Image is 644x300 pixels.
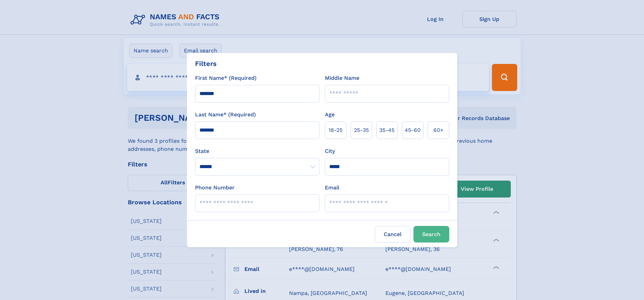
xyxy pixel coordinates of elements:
span: 35‑45 [379,126,395,134]
label: City [325,147,335,155]
div: Filters [195,59,217,69]
label: Phone Number [195,184,235,192]
span: 60+ [433,126,444,134]
button: Search [413,226,449,243]
label: Email [325,184,339,192]
span: 25‑35 [354,126,369,134]
label: State [195,147,319,155]
label: Middle Name [325,74,359,82]
span: 18‑25 [329,126,342,134]
span: 45‑60 [405,126,421,134]
label: Age [325,111,335,119]
label: Cancel [375,226,411,243]
label: First Name* (Required) [195,74,257,82]
label: Last Name* (Required) [195,111,256,119]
